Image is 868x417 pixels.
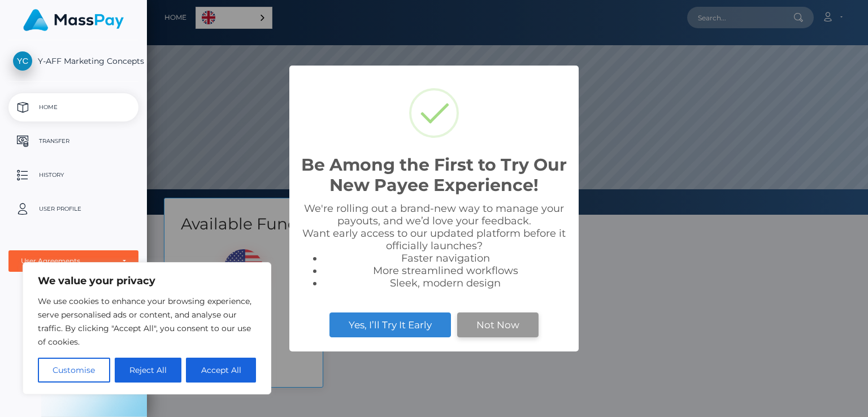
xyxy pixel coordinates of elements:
[13,99,134,116] p: Home
[323,277,567,289] li: Sleek, modern design
[38,358,110,383] button: Customise
[323,252,567,264] li: Faster navigation
[115,358,182,383] button: Reject All
[8,56,138,66] span: Y-AFF Marketing Concepts
[38,274,256,288] p: We value your privacy
[13,133,134,150] p: Transfer
[13,201,134,218] p: User Profile
[38,294,256,349] p: We use cookies to enhance your browsing experience, serve personalised ads or content, and analys...
[323,264,567,277] li: More streamlined workflows
[457,312,539,337] button: Not Now
[186,358,256,383] button: Accept All
[329,312,451,337] button: Yes, I’ll Try It Early
[301,202,567,289] div: We're rolling out a brand-new way to manage your payouts, and we’d love your feedback. Want early...
[8,250,138,272] button: User Agreements
[23,262,271,394] div: We value your privacy
[21,257,114,266] div: User Agreements
[301,155,567,196] h2: Be Among the First to Try Our New Payee Experience!
[13,167,134,184] p: History
[23,9,124,31] img: MassPay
